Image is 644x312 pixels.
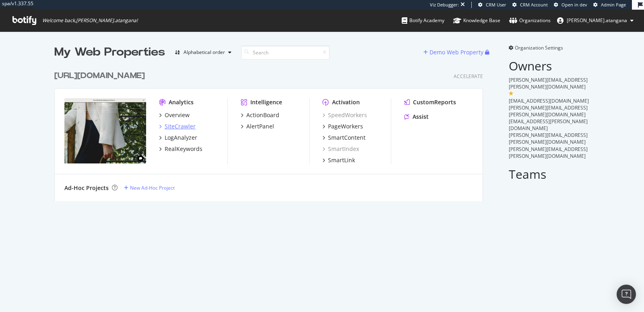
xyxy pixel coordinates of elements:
[54,70,148,82] a: [URL][DOMAIN_NAME]
[423,46,485,59] button: Demo Web Property
[64,98,146,163] img: https://demellierlondon.com/
[413,98,456,106] div: CustomReports
[509,59,590,72] h2: Owners
[165,134,197,142] div: LogAnalyzer
[322,145,359,153] a: SmartIndex
[54,60,489,201] div: grid
[328,134,365,142] div: SmartContent
[454,73,483,80] div: Accelerate
[169,98,194,106] div: Analytics
[478,2,506,8] a: CRM User
[554,2,587,8] a: Open in dev
[165,111,190,119] div: Overview
[159,122,196,130] a: SiteCrawler
[404,113,429,121] a: Assist
[130,184,175,191] div: New Ad-Hoc Project
[413,113,429,121] div: Assist
[241,45,330,60] input: Search
[509,76,588,90] span: [PERSON_NAME][EMAIL_ADDRESS][PERSON_NAME][DOMAIN_NAME]
[165,145,202,153] div: RealKeywords
[322,122,363,130] a: PageWorkers
[430,2,459,8] div: Viz Debugger:
[593,2,626,8] a: Admin Page
[551,14,640,27] button: [PERSON_NAME].atangana
[64,184,109,192] div: Ad-Hoc Projects
[509,132,588,145] span: [PERSON_NAME][EMAIL_ADDRESS][PERSON_NAME][DOMAIN_NAME]
[567,17,627,24] span: renaud.atangana
[509,104,588,118] span: [PERSON_NAME][EMAIL_ADDRESS][PERSON_NAME][DOMAIN_NAME]
[509,10,551,31] a: Organizations
[246,111,279,119] div: ActionBoard
[509,146,588,159] span: [PERSON_NAME][EMAIL_ADDRESS][PERSON_NAME][DOMAIN_NAME]
[241,122,274,130] a: AlertPanel
[561,2,587,8] span: Open in dev
[322,134,365,142] a: SmartContent
[509,167,590,181] h2: Teams
[486,2,506,8] span: CRM User
[453,17,500,25] div: Knowledge Base
[54,70,145,82] div: [URL][DOMAIN_NAME]
[453,10,500,31] a: Knowledge Base
[159,111,190,119] a: Overview
[328,156,355,164] div: SmartLink
[184,50,225,55] div: Alphabetical order
[250,98,282,106] div: Intelligence
[423,49,485,56] a: Demo Web Property
[322,111,367,119] a: SpeedWorkers
[42,17,138,24] span: Welcome back, [PERSON_NAME].atangana !
[515,44,563,51] span: Organization Settings
[512,2,548,8] a: CRM Account
[159,134,197,142] a: LogAnalyzer
[124,184,175,191] a: New Ad-Hoc Project
[601,2,626,8] span: Admin Page
[246,122,274,130] div: AlertPanel
[332,98,360,106] div: Activation
[520,2,548,8] span: CRM Account
[509,118,588,132] span: [EMAIL_ADDRESS][PERSON_NAME][DOMAIN_NAME]
[509,97,589,104] span: [EMAIL_ADDRESS][DOMAIN_NAME]
[322,156,355,164] a: SmartLink
[402,17,444,25] div: Botify Academy
[54,44,165,60] div: My Web Properties
[617,285,636,304] div: Open Intercom Messenger
[159,145,202,153] a: RealKeywords
[241,111,279,119] a: ActionBoard
[429,48,483,56] div: Demo Web Property
[328,122,363,130] div: PageWorkers
[509,17,551,25] div: Organizations
[165,122,196,130] div: SiteCrawler
[404,98,456,106] a: CustomReports
[402,10,444,31] a: Botify Academy
[171,46,235,59] button: Alphabetical order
